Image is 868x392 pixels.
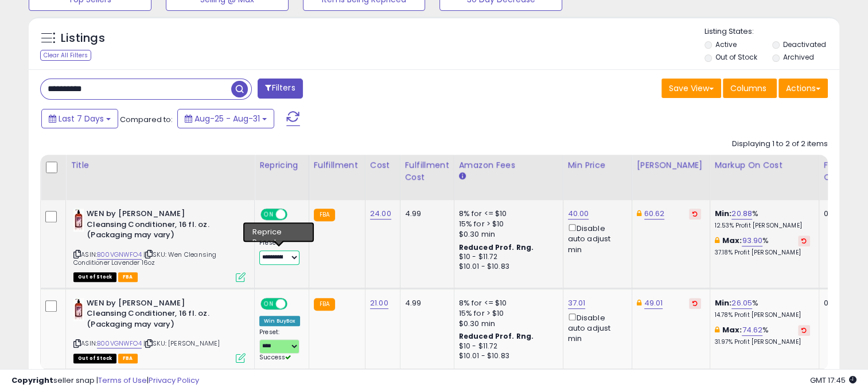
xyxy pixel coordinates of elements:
div: % [715,298,810,319]
a: 49.01 [644,297,663,309]
div: 15% for > $10 [459,219,554,229]
a: 40.00 [568,208,589,219]
i: Revert to store-level Max Markup [801,238,807,244]
button: Actions [779,79,828,98]
button: Filters [258,79,302,99]
div: Disable auto adjust min [568,311,623,344]
label: Out of Stock [715,52,757,62]
i: This overrides the store level max markup for this listing [715,237,719,244]
b: Min: [715,208,732,219]
button: Last 7 Days [41,109,118,128]
label: Active [715,40,737,49]
div: Win BuyBox [259,316,300,326]
div: Title [71,159,250,171]
p: 37.18% Profit [PERSON_NAME] [715,249,810,257]
div: % [715,236,810,257]
div: Cost [370,159,395,171]
div: Markup on Cost [715,159,814,171]
span: OFF [286,210,304,219]
a: 26.05 [731,297,752,309]
p: 31.97% Profit [PERSON_NAME] [715,338,810,346]
a: B00VGNWFO4 [97,339,142,348]
p: 12.53% Profit [PERSON_NAME] [715,222,810,230]
a: Terms of Use [98,375,147,386]
div: $0.30 min [459,319,554,329]
p: Listing States: [704,26,839,37]
b: Max: [722,324,742,335]
th: The percentage added to the cost of goods (COGS) that forms the calculator for Min & Max prices. [710,155,819,200]
div: $0.30 min [459,229,554,240]
button: Columns [723,79,777,98]
div: % [715,209,810,230]
div: 8% for <= $10 [459,298,554,308]
div: Fulfillment Cost [405,159,449,183]
span: FBA [118,272,138,282]
span: | SKU: [PERSON_NAME] [143,339,220,348]
b: WEN by [PERSON_NAME] Cleansing Conditioner, 16 fl. oz. (Packaging may vary) [87,298,226,333]
a: 60.62 [644,208,665,219]
label: Deactivated [783,40,826,49]
span: Success [259,353,291,362]
div: ASIN: [73,209,246,281]
h5: Listings [61,30,105,46]
small: Amazon Fees. [459,171,466,182]
a: 24.00 [370,208,391,219]
span: All listings that are currently out of stock and unavailable for purchase on Amazon [73,354,116,363]
b: Min: [715,297,732,308]
a: B00VGNWFO4 [97,250,142,260]
span: 2025-09-8 17:45 GMT [810,375,857,386]
strong: Copyright [11,375,53,386]
p: 14.78% Profit [PERSON_NAME] [715,311,810,319]
small: FBA [314,298,335,311]
div: Fulfillable Quantity [824,159,863,183]
span: FBA [118,354,138,363]
span: Columns [730,83,766,94]
a: 93.90 [742,235,762,246]
small: FBA [314,209,335,221]
button: Save View [661,79,721,98]
a: 74.62 [742,324,762,336]
img: 41yb1KR7I-L._SL40_.jpg [73,298,84,321]
div: % [715,325,810,346]
div: 0 [824,298,859,308]
div: $10.01 - $10.83 [459,262,554,272]
div: 4.99 [405,298,445,308]
span: OFF [286,299,304,308]
div: 15% for > $10 [459,308,554,319]
div: Preset: [259,239,300,265]
div: Amazon AI [259,226,299,237]
div: Fulfillment [314,159,360,171]
div: 8% for <= $10 [459,209,554,219]
b: WEN by [PERSON_NAME] Cleansing Conditioner, 16 fl. oz. (Packaging may vary) [87,209,226,244]
b: Reduced Prof. Rng. [459,242,534,252]
div: $10 - $11.72 [459,342,554,351]
span: Compared to: [120,114,173,125]
div: Displaying 1 to 2 of 2 items [732,139,828,150]
label: Archived [783,52,814,62]
div: Min Price [568,159,627,171]
span: ON [262,299,276,308]
span: ON [262,210,276,219]
div: Amazon Fees [459,159,558,171]
div: 4.99 [405,209,445,219]
span: Last 7 Days [59,113,104,124]
b: Max: [722,235,742,246]
div: seller snap | | [11,375,199,386]
a: 37.01 [568,297,586,309]
div: $10 - $11.72 [459,252,554,262]
b: Reduced Prof. Rng. [459,331,534,341]
span: | SKU: Wen Cleansing Conditioner Lavender 16oz [73,250,216,267]
div: Preset: [259,328,300,362]
a: 21.00 [370,297,388,309]
a: 20.88 [731,208,752,219]
div: $10.01 - $10.83 [459,351,554,361]
div: Repricing [259,159,304,171]
span: Aug-25 - Aug-31 [194,113,260,124]
button: Aug-25 - Aug-31 [177,109,274,128]
img: 41yb1KR7I-L._SL40_.jpg [73,209,84,232]
span: All listings that are currently out of stock and unavailable for purchase on Amazon [73,272,116,282]
div: Disable auto adjust min [568,222,623,255]
div: Clear All Filters [40,50,91,61]
div: [PERSON_NAME] [637,159,705,171]
div: 0 [824,209,859,219]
